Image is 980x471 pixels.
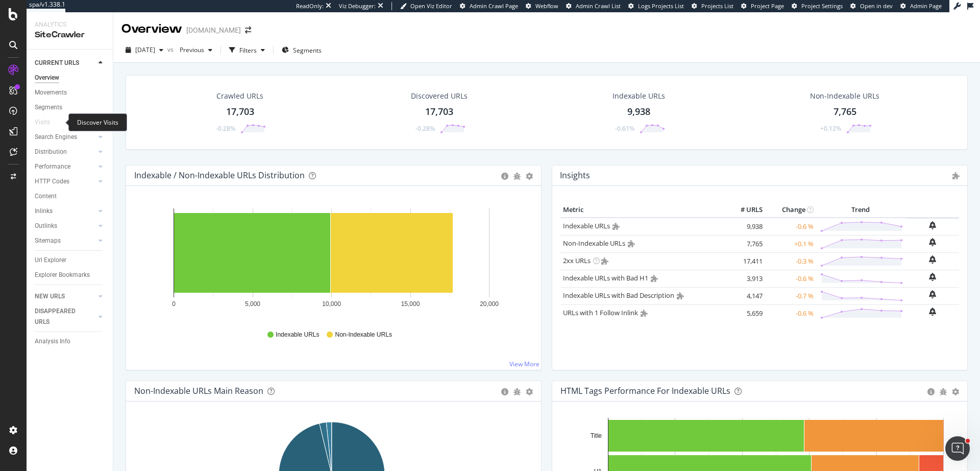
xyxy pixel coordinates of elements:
div: Segments [35,102,62,113]
a: Indexable URLs [563,221,610,230]
td: 5,659 [724,304,765,322]
div: Explorer Bookmarks [35,270,90,280]
div: Overview [35,73,59,83]
text: Title [591,432,602,439]
div: DISAPPEARED URLS [35,306,86,327]
a: Url Explorer [35,255,106,266]
div: Discover Visits [68,113,127,131]
div: gear [526,388,533,395]
div: Non-Indexable URLs [810,91,879,101]
div: bell-plus [929,308,936,316]
span: 2025 Sep. 26th [135,45,155,54]
div: bug [940,388,947,395]
span: Indexable URLs [276,331,319,339]
div: bug [513,173,521,180]
span: Admin Page [910,2,942,10]
div: SiteCrawler [35,29,105,41]
div: Outlinks [35,221,57,231]
text: 10,000 [322,300,341,308]
span: Admin Crawl Page [470,2,518,10]
div: Indexable URLs [612,91,665,101]
i: Admin [952,172,960,179]
div: bug [513,388,521,395]
td: 4,147 [724,287,765,304]
td: +0.1 % [765,235,816,252]
a: View More [509,360,540,368]
a: Segments [35,102,106,113]
th: Trend [816,202,905,218]
td: 7,765 [724,235,765,252]
div: Viz Debugger: [339,2,376,10]
button: Previous [176,42,216,58]
div: 7,765 [834,105,856,119]
a: Indexable URLs with Bad Description [563,291,674,300]
div: bell-plus [929,273,936,281]
td: -0.6 % [765,218,816,235]
a: Inlinks [35,206,95,217]
a: Outlinks [35,221,95,231]
span: Open Viz Editor [410,2,452,10]
button: Segments [278,42,326,58]
span: Projects List [701,2,733,10]
div: HTML Tags Performance for Indexable URLs [560,386,730,396]
div: Visits [35,117,50,128]
div: circle-info [501,388,508,395]
i: Admin [628,240,635,247]
th: # URLS [724,202,765,218]
a: 2xx URLs [563,256,591,265]
div: -0.61% [615,124,634,133]
i: Admin [677,292,684,299]
td: 9,938 [724,218,765,235]
div: Overview [121,20,182,38]
div: -0.28% [216,124,235,133]
iframe: Intercom live chat [945,436,970,461]
div: Inlinks [35,206,53,217]
div: circle-info [927,388,935,395]
span: Project Settings [801,2,843,10]
text: 20,000 [480,300,499,308]
div: +0.12% [820,124,841,133]
div: gear [952,388,959,395]
div: bell-plus [929,290,936,298]
span: Non-Indexable URLs [335,331,391,339]
a: DISAPPEARED URLS [35,306,95,327]
text: 0 [172,300,176,308]
div: bell-plus [929,221,936,229]
td: -0.6 % [765,304,816,322]
a: URLs with 1 Follow Inlink [563,308,638,317]
div: 9,938 [627,105,650,119]
i: Admin [651,275,658,282]
span: Webflow [535,2,558,10]
span: Logs Projects List [638,2,684,10]
div: NEW URLS [35,291,65,302]
a: Logs Projects List [628,2,684,10]
div: Url Explorer [35,255,66,266]
a: Overview [35,73,106,83]
a: Admin Crawl Page [460,2,518,10]
a: Indexable URLs with Bad H1 [563,273,648,282]
div: 17,703 [425,105,453,119]
td: 17,411 [724,252,765,270]
a: Performance [35,161,95,172]
a: Analysis Info [35,336,106,347]
span: Previous [176,45,204,54]
div: bell-plus [929,255,936,264]
div: circle-info [501,173,508,180]
a: Movements [35,87,106,98]
div: -0.28% [415,124,435,133]
div: Non-Indexable URLs Main Reason [134,386,263,396]
div: HTTP Codes [35,176,69,187]
div: Movements [35,87,67,98]
th: Metric [560,202,724,218]
div: Content [35,191,57,202]
a: HTTP Codes [35,176,95,187]
i: Admin [601,257,608,265]
a: Project Settings [792,2,843,10]
div: arrow-right-arrow-left [245,27,251,34]
span: Segments [293,46,322,55]
a: Sitemaps [35,235,95,246]
td: -0.3 % [765,252,816,270]
a: Distribution [35,147,95,157]
svg: A chart. [134,202,529,321]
